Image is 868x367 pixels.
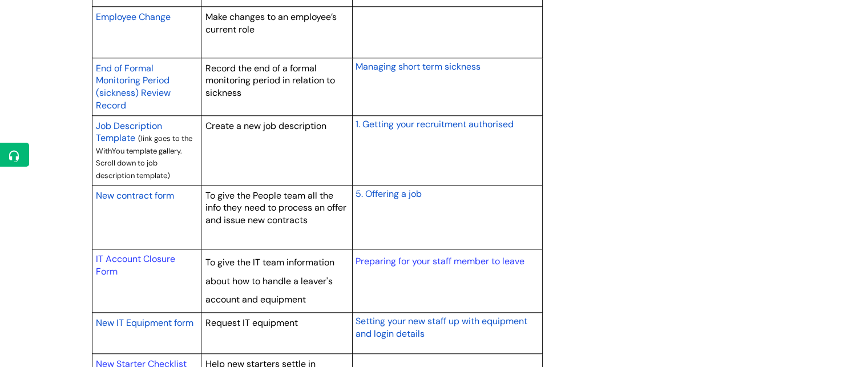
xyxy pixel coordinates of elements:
span: To give the IT team information about how to handle a leaver's account and equipment [205,256,334,305]
a: Job Description Template [96,119,162,145]
span: 1. Getting your recruitment authorised [355,118,513,130]
span: Setting your new staff up with equipment and login details [355,315,527,340]
a: Preparing for your staff member to leave [355,255,524,267]
a: Employee Change [96,10,171,23]
a: 1. Getting your recruitment authorised [355,117,513,131]
a: 5. Offering a job [355,187,421,200]
a: New IT Equipment form [96,316,193,329]
span: Make changes to an employee’s current role [205,11,337,35]
span: New contract form [96,189,174,201]
span: 5. Offering a job [355,188,421,200]
a: End of Formal Monitoring Period (sickness) Review Record [96,61,171,112]
span: Create a new job description [205,120,326,132]
a: Managing short term sickness [355,59,480,73]
span: New IT Equipment form [96,317,193,329]
span: Record the end of a formal monitoring period in relation to sickness [205,62,335,99]
a: Setting your new staff up with equipment and login details [355,314,527,340]
span: Managing short term sickness [355,61,480,72]
span: (link goes to the WithYou template gallery. Scroll down to job description template) [96,134,192,180]
a: IT Account Closure Form [96,253,175,277]
span: Employee Change [96,11,171,23]
span: Job Description Template [96,120,162,144]
span: End of Formal Monitoring Period (sickness) Review Record [96,62,171,111]
span: To give the People team all the info they need to process an offer and issue new contracts [205,189,346,226]
span: Request IT equipment [205,317,298,329]
a: New contract form [96,188,174,202]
